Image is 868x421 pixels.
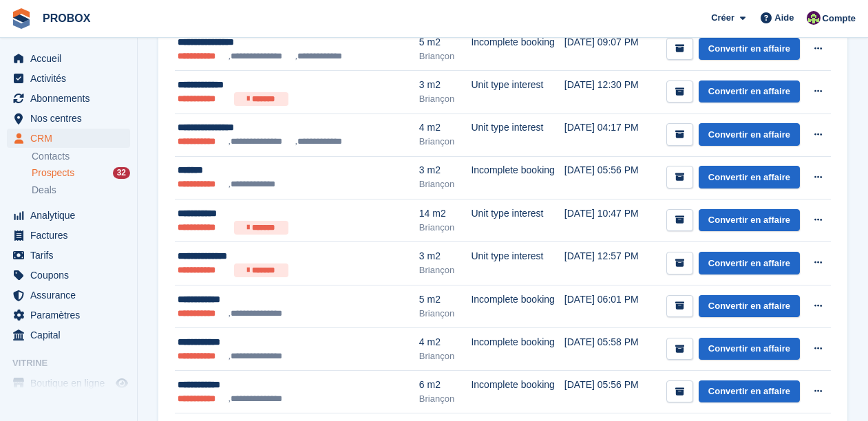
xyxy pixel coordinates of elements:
a: menu [7,89,130,108]
div: Briançon [419,50,472,63]
a: menu [7,285,130,305]
td: Unit type interest [471,242,564,285]
a: menu [7,266,130,285]
a: Convertir en affaire [699,380,800,403]
a: Convertir en affaire [699,338,800,360]
td: Incomplete booking [471,371,564,413]
td: Unit type interest [471,199,564,242]
a: Convertir en affaire [699,38,800,61]
span: Coupons [30,266,113,285]
a: menu [7,246,130,265]
a: Convertir en affaire [699,209,800,232]
td: [DATE] 10:47 PM [564,199,647,242]
a: Contacts [32,150,130,163]
img: stora-icon-8386f47178a22dfd0bd8f6a31ec36ba5ce8667c1dd55bd0f319d3a0aa187defe.svg [11,8,32,29]
span: Deals [32,184,56,197]
span: Analytique [30,206,113,225]
div: Briançon [419,221,472,235]
a: menu [7,109,130,128]
div: Briançon [419,92,472,106]
a: Convertir en affaire [699,166,800,188]
span: Accueil [30,49,113,68]
a: Deals [32,183,130,197]
div: 4 m2 [419,120,472,135]
div: 5 m2 [419,35,472,50]
a: menu [7,374,130,393]
div: 6 m2 [419,378,472,392]
span: Vitrine [12,356,137,370]
span: Tarifs [30,246,113,265]
div: 14 m2 [419,206,472,221]
td: [DATE] 06:01 PM [564,285,647,327]
span: Aide [774,11,794,25]
span: Créer [711,11,734,25]
td: Incomplete booking [471,285,564,327]
td: [DATE] 04:17 PM [564,114,647,156]
a: Convertir en affaire [699,252,800,274]
td: [DATE] 12:57 PM [564,242,647,285]
span: Boutique en ligne [30,374,113,393]
a: menu [7,69,130,88]
td: [DATE] 09:07 PM [564,28,647,70]
a: PROBOX [37,7,96,30]
span: Nos centres [30,109,113,128]
td: Unit type interest [471,114,564,156]
div: 4 m2 [419,335,472,349]
a: menu [7,206,130,225]
div: 3 m2 [419,78,472,92]
span: Abonnements [30,89,113,108]
div: 5 m2 [419,292,472,307]
span: Assurance [30,285,113,305]
td: [DATE] 05:56 PM [564,371,647,413]
span: Prospects [32,166,74,180]
a: menu [7,325,130,345]
div: Briançon [419,135,472,149]
div: 3 m2 [419,163,472,177]
div: 3 m2 [419,249,472,263]
td: [DATE] 05:56 PM [564,156,647,199]
span: Capital [30,325,113,345]
a: Convertir en affaire [699,80,800,103]
td: Incomplete booking [471,328,564,371]
span: Paramètres [30,305,113,325]
span: Compte [823,12,856,25]
div: Briançon [419,349,472,363]
div: Briançon [419,392,472,406]
a: menu [7,305,130,325]
a: menu [7,226,130,245]
div: Briançon [419,263,472,277]
div: 32 [113,167,130,179]
div: Briançon [419,177,472,191]
div: Briançon [419,307,472,321]
span: Factures [30,226,113,245]
a: Convertir en affaire [699,295,800,318]
span: Activités [30,69,113,88]
td: Incomplete booking [471,156,564,199]
a: Convertir en affaire [699,123,800,146]
a: menu [7,49,130,68]
a: Boutique d'aperçu [114,375,130,391]
td: [DATE] 05:58 PM [564,328,647,371]
td: Unit type interest [471,70,564,114]
a: Prospects 32 [32,166,130,180]
span: CRM [30,129,113,148]
a: menu [7,129,130,148]
img: Jackson Collins [807,11,821,25]
td: [DATE] 12:30 PM [564,70,647,114]
td: Incomplete booking [471,28,564,70]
